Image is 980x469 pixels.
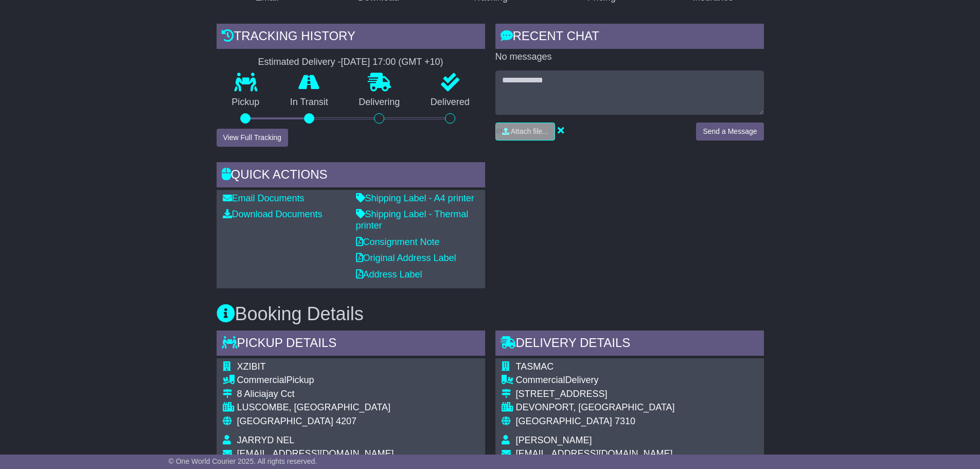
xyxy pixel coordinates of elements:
p: Pickup [217,97,275,108]
span: [GEOGRAPHIC_DATA] [516,416,612,426]
div: Pickup [237,375,394,386]
h3: Booking Details [217,304,764,324]
a: Address Label [356,269,422,280]
span: [GEOGRAPHIC_DATA] [237,416,333,426]
a: Download Documents [223,209,323,219]
div: RECENT CHAT [495,24,764,51]
a: Consignment Note [356,237,440,247]
div: [STREET_ADDRESS] [516,389,675,400]
a: Shipping Label - A4 printer [356,193,474,203]
span: Commercial [237,375,287,385]
span: 4207 [336,416,357,426]
div: Delivery Details [495,331,764,358]
div: Estimated Delivery - [217,57,485,68]
div: Delivery [516,375,675,386]
div: DEVONPORT, [GEOGRAPHIC_DATA] [516,402,675,413]
span: TASMAC [516,361,554,372]
a: Shipping Label - Thermal printer [356,209,469,231]
p: Delivered [415,97,485,108]
span: [PERSON_NAME] [516,435,592,445]
div: Quick Actions [217,162,485,190]
span: 7310 [615,416,635,426]
span: XZIBIT [237,361,266,372]
span: Commercial [516,375,565,385]
p: In Transit [275,97,344,108]
span: JARRYD NEL [237,435,295,445]
span: [EMAIL_ADDRESS][DOMAIN_NAME] [237,448,394,459]
div: Tracking history [217,24,485,51]
a: Original Address Label [356,253,456,263]
button: View Full Tracking [217,129,288,147]
div: LUSCOMBE, [GEOGRAPHIC_DATA] [237,402,394,413]
div: Pickup Details [217,331,485,358]
p: Delivering [344,97,416,108]
div: 8 Aliciajay Cct [237,389,394,400]
span: © One World Courier 2025. All rights reserved. [169,457,317,465]
button: Send a Message [696,123,763,141]
span: [EMAIL_ADDRESS][DOMAIN_NAME] [516,448,673,459]
a: Email Documents [223,193,305,203]
div: [DATE] 17:00 (GMT +10) [341,57,443,68]
p: No messages [495,51,764,63]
